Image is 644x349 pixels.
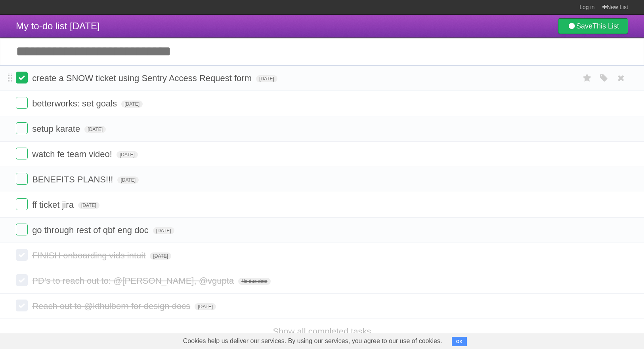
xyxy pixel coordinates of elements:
span: Cookies help us deliver our services. By using our services, you agree to our use of cookies. [175,333,450,349]
span: betterworks: set goals [32,99,119,108]
span: [DATE] [117,151,138,158]
span: BENEFITS PLANS!!! [32,174,115,184]
span: [DATE] [84,126,106,133]
label: Done [16,274,28,286]
label: Done [16,72,28,83]
label: Done [16,224,28,235]
label: Star task [580,72,595,85]
span: [DATE] [117,176,139,184]
span: setup karate [32,124,82,134]
label: Done [16,148,28,159]
span: watch fe team video! [32,149,114,159]
a: SaveThis List [558,18,628,34]
span: go through rest of qbf eng doc [32,225,151,235]
span: FINISH onboarding vids intuit [32,250,147,260]
span: Reach out to @kthulborn for design docs [32,301,192,311]
label: Done [16,173,28,185]
label: Done [16,97,28,109]
a: Show all completed tasks [273,326,371,336]
b: This List [592,22,619,30]
span: PD’s to reach out to: @[PERSON_NAME], @vgupta [32,276,236,286]
span: [DATE] [78,202,99,209]
span: No due date [238,278,270,285]
span: [DATE] [256,75,277,82]
button: OK [452,337,467,346]
label: Done [16,198,28,210]
span: ff ticket jira [32,200,76,210]
span: [DATE] [195,303,216,310]
label: Done [16,249,28,261]
label: Done [16,300,28,311]
span: [DATE] [121,101,143,108]
span: My to-do list [DATE] [16,21,100,31]
label: Done [16,122,28,134]
span: create a SNOW ticket using Sentry Access Request form [32,73,254,83]
span: [DATE] [153,227,174,234]
span: [DATE] [150,252,171,260]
